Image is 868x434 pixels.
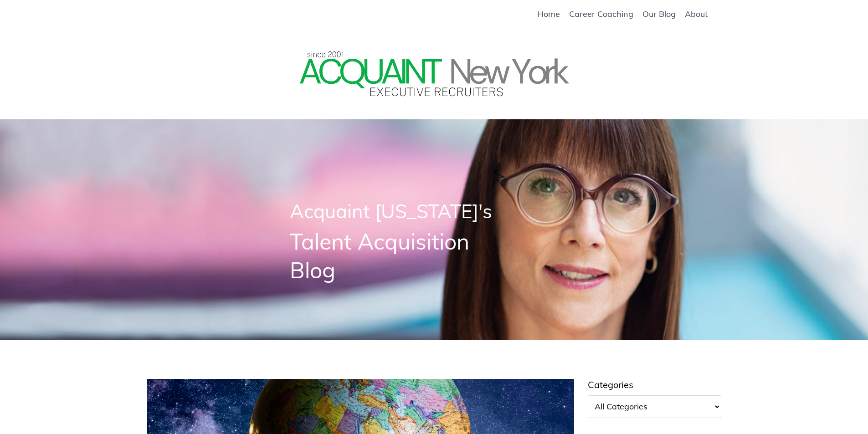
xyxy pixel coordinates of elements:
a: Home [537,9,560,19]
a: Our Blog [642,9,676,19]
p: Categories [588,379,721,391]
a: About [685,9,708,19]
span: Acquaint [US_STATE]'s [290,199,492,223]
span: Talent Acquisition [290,228,469,255]
span: Blog [290,256,335,284]
a: Career Coaching [569,9,633,19]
